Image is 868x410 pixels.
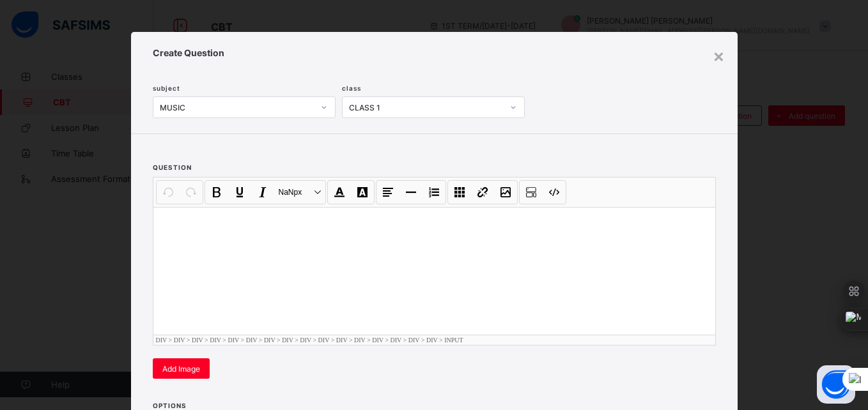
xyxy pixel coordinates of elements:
[423,181,445,203] button: List
[180,181,202,203] button: Redo
[156,335,713,345] div: DIV > DIV > DIV > DIV > DIV > DIV > DIV > DIV > DIV > DIV > DIV > DIV > DIV > DIV > DIV > DIV > I...
[157,181,179,203] button: Undo
[495,181,516,203] button: Image
[153,84,180,92] span: subject
[543,181,565,203] button: Code view
[160,103,314,112] div: MUSIC
[472,181,493,203] button: Link
[329,181,350,203] button: Font Color
[352,181,373,203] button: Highlight Color
[229,181,251,203] button: Underline
[449,181,470,203] button: Table
[520,181,542,203] button: Show blocks
[206,181,228,203] button: Bold
[713,45,725,66] div: ×
[817,365,855,404] button: Open asap
[153,47,716,58] span: Create Question
[252,181,274,203] button: Italic
[349,103,504,112] div: CLASS 1
[400,181,422,203] button: Horizontal line
[275,181,325,203] button: Size
[342,84,361,92] span: class
[153,163,192,171] span: question
[377,181,399,203] button: Align
[153,402,187,409] span: Options
[162,364,200,374] span: Add Image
